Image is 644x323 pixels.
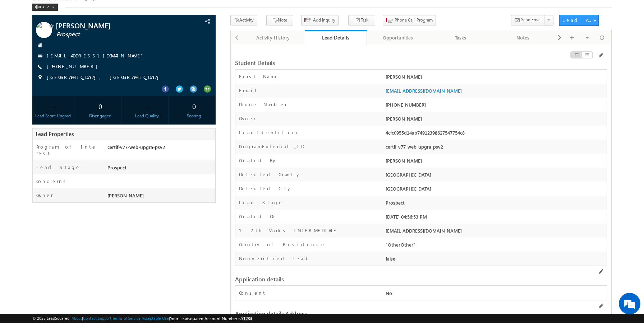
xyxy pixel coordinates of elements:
[384,171,607,181] div: [GEOGRAPHIC_DATA]
[239,227,337,234] label: 12th Marks INTERMEDIATE
[239,255,310,262] label: NonVerified Lead
[305,30,367,45] a: Lead Details
[98,221,130,231] em: Start Chat
[47,63,101,70] span: [PHONE_NUMBER]
[521,17,542,23] span: Send Email
[235,310,480,317] div: Application details Address
[128,113,166,119] div: Lead Quality
[242,30,305,45] a: Activity History
[384,227,607,237] div: [EMAIL_ADDRESS][DOMAIN_NAME]
[241,316,252,321] span: 51284
[386,116,422,122] span: [PERSON_NAME]
[81,99,119,113] div: 0
[384,143,607,153] div: certif-v77-web-upgra-psv2
[118,4,135,21] div: Minimize live chat window
[37,38,121,47] div: Chat with us now
[32,315,252,322] span: © 2025 LeadSquared | | | | |
[83,316,111,320] a: Contact Support
[386,88,462,94] a: [EMAIL_ADDRESS][DOMAIN_NAME]
[56,31,171,38] span: Prospect
[107,192,144,198] span: [PERSON_NAME]
[384,129,607,139] div: 4cfc0955d14ab74912398627547754c8
[235,276,480,282] div: Application details
[313,17,335,23] span: Add Inquiry
[384,73,607,83] div: [PERSON_NAME]
[384,213,607,223] div: [DATE] 04:56:53 PM
[47,52,147,58] a: [EMAIL_ADDRESS][DOMAIN_NAME]
[384,255,607,265] div: false
[435,33,486,42] div: Tasks
[32,4,58,11] div: Back
[562,17,593,23] div: Lead Actions
[142,316,169,320] a: Acceptable Use
[384,290,607,300] div: No
[239,213,276,220] label: Created On
[239,143,304,150] label: ProgramExternal_ID
[383,15,436,25] button: Phone Call_Program
[373,33,423,42] div: Opportunities
[72,316,82,320] a: About
[36,164,80,170] label: Lead Stage
[384,241,607,251] div: "Other,Other"
[559,15,599,26] button: Lead Actions
[34,113,73,119] div: Lead Score Upgrad
[175,99,213,113] div: 0
[34,99,73,113] div: --
[239,87,262,94] label: Email
[9,66,131,215] textarea: Type your message and hit 'Enter'
[36,130,74,137] span: Lead Properties
[429,30,492,45] a: Tasks
[81,113,119,119] div: Disengaged
[301,15,339,25] button: Add Inquiry
[248,33,298,42] div: Activity History
[106,144,215,154] div: certif-v77-web-upgra-psv2
[384,185,607,195] div: [GEOGRAPHIC_DATA]
[367,30,429,45] a: Opportunities
[239,241,326,248] label: Country of Residence
[239,101,287,108] label: Phone Number
[170,316,252,321] span: Your Leadsquared Account Number is
[239,129,298,136] label: LeadIdentifier
[511,15,545,25] button: Send Email
[36,192,53,198] label: Owner
[230,15,257,25] button: Activity
[492,30,555,45] a: Notes
[36,178,68,184] label: Concerns
[348,15,375,25] button: Task
[498,33,548,42] div: Notes
[239,115,256,122] label: Owner
[47,74,162,81] span: [GEOGRAPHIC_DATA], [GEOGRAPHIC_DATA]
[36,144,99,156] label: Program of Interest
[12,38,30,47] img: d_60004797649_company_0_60004797649
[384,157,607,167] div: [PERSON_NAME]
[384,199,607,209] div: Prospect
[395,17,433,23] span: Phone Call_Program
[235,60,480,66] div: Student Details
[175,113,213,119] div: Scoring
[128,99,166,113] div: --
[239,157,277,164] label: Created By
[239,171,301,178] label: Detected Country
[239,290,266,296] label: Consent
[239,199,283,206] label: Lead Stage
[36,22,52,41] img: Profile photo
[310,34,362,41] div: Lead Details
[239,185,292,192] label: Detected City
[32,3,61,9] a: Back
[56,22,170,29] span: [PERSON_NAME]
[239,73,279,80] label: First Name
[106,164,215,174] div: Prospect
[112,316,141,320] a: Terms of Service
[266,15,293,25] button: Note
[384,101,607,111] div: [PHONE_NUMBER]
